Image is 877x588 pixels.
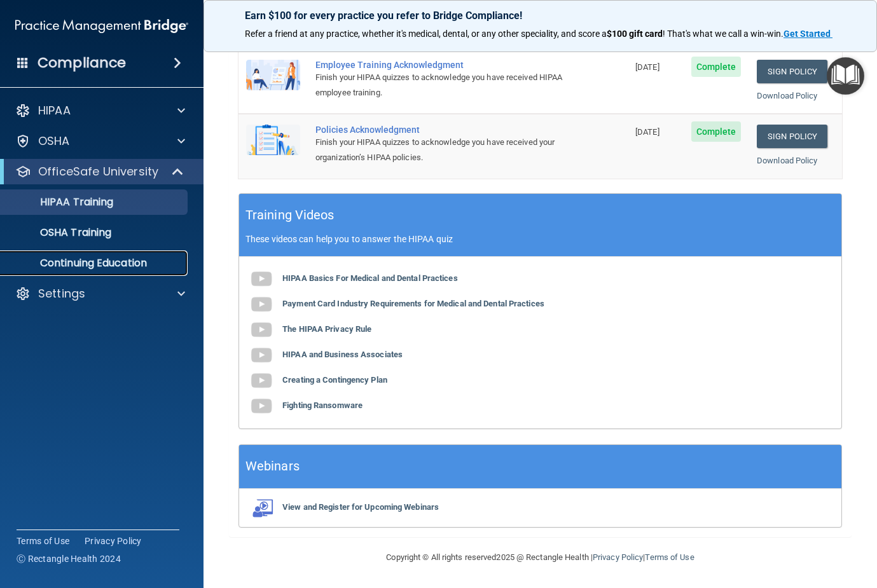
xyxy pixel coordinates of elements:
img: gray_youtube_icon.38fcd6cc.png [249,368,274,393]
span: Complete [691,57,742,77]
p: OfficeSafe University [38,164,158,179]
span: ! That's what we call a win-win. [663,29,784,39]
a: Settings [15,286,185,301]
b: Payment Card Industry Requirements for Medical and Dental Practices [282,299,544,308]
b: Fighting Ransomware [282,400,363,410]
img: gray_youtube_icon.38fcd6cc.png [249,266,274,292]
h5: Training Videos [245,204,335,226]
p: OSHA Training [8,226,111,239]
span: Complete [691,121,742,142]
p: HIPAA Training [8,196,113,209]
a: OSHA [15,133,185,149]
a: Download Policy [757,156,818,165]
strong: Get Started [784,29,831,39]
a: Download Policy [757,91,818,100]
a: Sign Policy [757,60,827,83]
a: Get Started [784,29,832,39]
b: HIPAA and Business Associates [282,350,403,359]
img: gray_youtube_icon.38fcd6cc.png [249,317,274,343]
b: View and Register for Upcoming Webinars [282,502,439,512]
p: Earn $100 for every practice you refer to Bridge Compliance! [245,10,836,22]
div: Finish your HIPAA quizzes to acknowledge you have received your organization’s HIPAA policies. [315,135,564,165]
div: Finish your HIPAA quizzes to acknowledge you have received HIPAA employee training. [315,70,564,100]
div: Employee Training Acknowledgment [315,60,564,70]
div: Copyright © All rights reserved 2025 @ Rectangle Health | | [308,537,773,578]
a: Terms of Use [645,552,694,562]
p: Settings [38,286,85,301]
img: webinarIcon.c7ebbf15.png [249,498,274,517]
h5: Webinars [245,455,300,477]
p: HIPAA [38,103,71,118]
a: Sign Policy [757,125,827,148]
span: Ⓒ Rectangle Health 2024 [17,552,121,565]
p: Continuing Education [8,257,182,270]
b: The HIPAA Privacy Rule [282,324,371,334]
span: [DATE] [635,127,659,137]
a: Privacy Policy [85,535,142,547]
a: Privacy Policy [593,552,643,562]
h4: Compliance [38,54,126,72]
span: [DATE] [635,62,659,72]
span: Refer a friend at any practice, whether it's medical, dental, or any other speciality, and score a [245,29,607,39]
b: HIPAA Basics For Medical and Dental Practices [282,273,458,283]
strong: $100 gift card [607,29,663,39]
b: Creating a Contingency Plan [282,375,387,385]
img: gray_youtube_icon.38fcd6cc.png [249,393,274,419]
p: OSHA [38,133,70,149]
button: Open Resource Center [827,57,864,95]
a: HIPAA [15,103,185,118]
img: gray_youtube_icon.38fcd6cc.png [249,343,274,368]
p: These videos can help you to answer the HIPAA quiz [245,234,835,244]
img: PMB logo [15,13,188,39]
a: OfficeSafe University [15,164,184,179]
img: gray_youtube_icon.38fcd6cc.png [249,292,274,317]
div: Policies Acknowledgment [315,125,564,135]
a: Terms of Use [17,535,69,547]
